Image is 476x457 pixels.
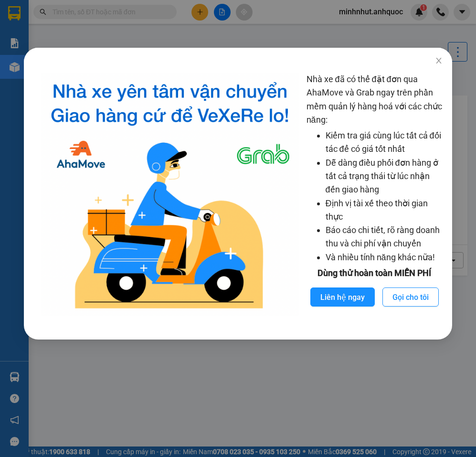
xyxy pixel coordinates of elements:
[425,48,452,74] button: Close
[382,287,439,307] button: Gọi cho tôi
[325,197,443,224] li: Định vị tài xế theo thời gian thực
[310,287,375,307] button: Liên hệ ngay
[306,266,443,280] div: Dùng thử hoàn toàn MIỄN PHÍ
[435,57,443,64] span: close
[325,251,443,264] li: Và nhiều tính năng khác nữa!
[325,156,443,197] li: Dễ dàng điều phối đơn hàng ở tất cả trạng thái từ lúc nhận đến giao hàng
[325,129,443,156] li: Kiểm tra giá cùng lúc tất cả đối tác để có giá tốt nhất
[392,291,429,303] span: Gọi cho tôi
[306,73,443,316] div: Nhà xe đã có thể đặt đơn qua AhaMove và Grab ngay trên phần mềm quản lý hàng hoá với các chức năng:
[325,223,443,251] li: Báo cáo chi tiết, rõ ràng doanh thu và chi phí vận chuyển
[41,73,299,316] img: logo
[320,291,365,303] span: Liên hệ ngay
